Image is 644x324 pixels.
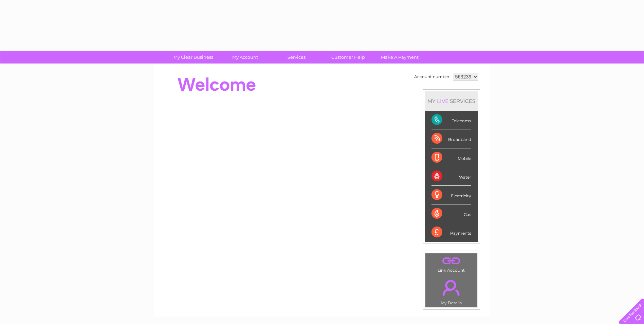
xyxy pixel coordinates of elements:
div: Water [431,167,471,186]
div: Gas [431,204,471,223]
td: My Details [425,274,478,307]
a: My Clear Business [165,51,221,64]
div: Payments [431,223,471,241]
div: LIVE [436,98,450,104]
td: Account number [412,71,451,83]
div: MY SERVICES [425,91,478,111]
a: My Account [217,51,273,64]
a: . [427,255,476,267]
div: Mobile [431,148,471,167]
td: Link Account [425,253,478,274]
a: Make A Payment [372,51,428,64]
div: Electricity [431,186,471,204]
a: . [427,276,476,300]
a: Services [269,51,325,64]
div: Telecoms [431,111,471,129]
a: Customer Help [320,51,376,64]
div: Broadband [431,129,471,148]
